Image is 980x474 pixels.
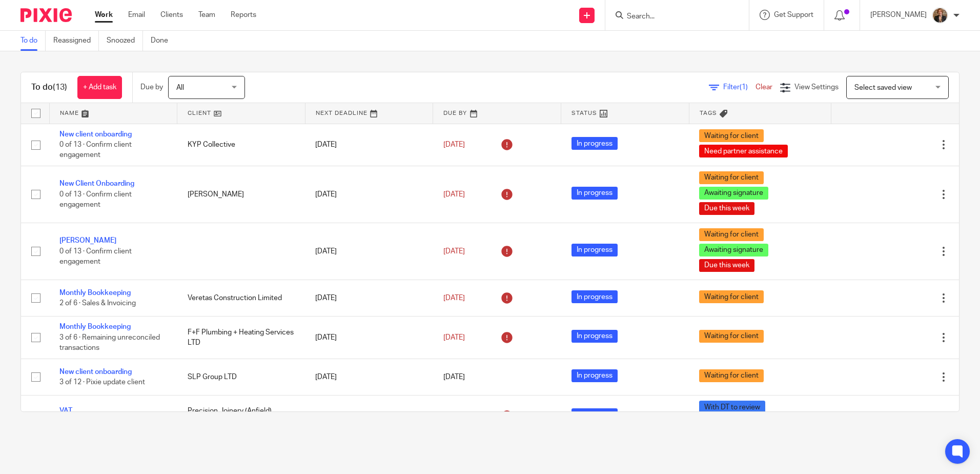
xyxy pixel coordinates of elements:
[794,84,839,91] span: View Settings
[160,10,183,20] a: Clients
[177,396,305,437] td: Precision Joinery (Anfield) Limited
[571,408,618,421] span: In progress
[700,110,717,116] span: Tags
[231,10,256,20] a: Reports
[176,84,184,91] span: All
[305,280,433,316] td: [DATE]
[198,10,215,20] a: Team
[177,280,305,316] td: Veretas Construction Limited
[59,141,132,159] span: 0 of 13 · Confirm client engagement
[305,223,433,280] td: [DATE]
[774,11,813,18] span: Get Support
[854,84,912,91] span: Select saved view
[21,8,72,22] img: Pixie
[699,145,788,157] span: Need partner assistance
[31,82,67,93] h1: To do
[571,244,618,256] span: In progress
[59,379,145,386] span: 3 of 12 · Pixie update client
[140,82,163,92] p: Due by
[699,187,768,200] span: Awaiting signature
[59,191,132,209] span: 0 of 13 · Confirm client engagement
[59,237,116,244] a: [PERSON_NAME]
[21,31,46,51] a: To do
[571,290,618,303] span: In progress
[699,369,764,382] span: Waiting for client
[443,248,465,255] span: [DATE]
[59,180,134,187] a: New Client Onboarding
[571,369,618,382] span: In progress
[107,31,143,51] a: Snoozed
[59,407,72,414] a: VAT
[177,166,305,223] td: [PERSON_NAME]
[443,191,465,198] span: [DATE]
[443,334,465,341] span: [DATE]
[699,228,764,241] span: Waiting for client
[59,368,132,376] a: New client onboarding
[756,84,772,91] a: Clear
[571,137,618,150] span: In progress
[53,31,99,51] a: Reassigned
[128,10,145,20] a: Email
[59,289,131,297] a: Monthly Bookkeeping
[77,76,122,99] a: + Add task
[177,124,305,166] td: KYP Collective
[870,10,927,20] p: [PERSON_NAME]
[59,334,160,352] span: 3 of 6 · Remaining unreconciled transactions
[151,31,176,51] a: Done
[699,330,764,343] span: Waiting for client
[723,84,756,91] span: Filter
[177,359,305,395] td: SLP Group LTD
[699,129,764,142] span: Waiting for client
[177,317,305,359] td: F+F Plumbing + Heating Services LTD
[305,396,433,437] td: [DATE]
[699,259,754,272] span: Due this week
[699,244,768,256] span: Awaiting signature
[59,248,132,266] span: 0 of 13 · Confirm client engagement
[305,317,433,359] td: [DATE]
[571,187,618,200] span: In progress
[740,84,748,91] span: (1)
[571,330,618,343] span: In progress
[53,83,67,91] span: (13)
[699,171,764,184] span: Waiting for client
[305,124,433,166] td: [DATE]
[626,12,718,22] input: Search
[443,141,465,148] span: [DATE]
[932,7,948,24] img: WhatsApp%20Image%202025-04-23%20at%2010.20.30_16e186ec.jpg
[59,131,132,138] a: New client onboarding
[305,166,433,223] td: [DATE]
[59,323,131,330] a: Monthly Bookkeeping
[443,373,465,381] span: [DATE]
[699,202,754,215] span: Due this week
[59,300,136,307] span: 2 of 6 · Sales & Invoicing
[95,10,113,20] a: Work
[699,401,765,413] span: With DT to review
[699,290,764,303] span: Waiting for client
[305,359,433,395] td: [DATE]
[443,294,465,302] span: [DATE]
